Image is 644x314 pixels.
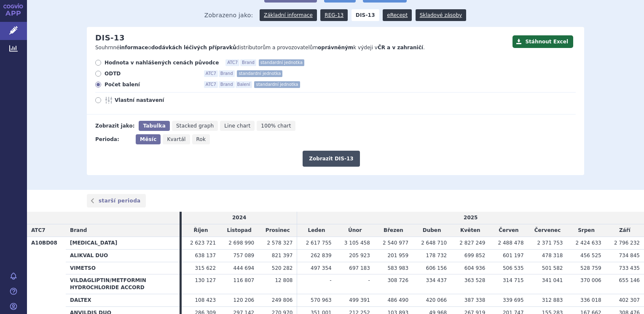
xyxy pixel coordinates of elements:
span: 370 006 [580,277,601,283]
span: 341 041 [542,277,563,283]
a: starší perioda [87,194,146,208]
span: 116 807 [233,277,255,283]
span: 262 839 [311,253,332,258]
span: 2 424 633 [576,240,601,246]
span: 339 695 [503,297,524,303]
th: ALIKVAL DUO [66,249,180,262]
span: 308 726 [387,277,408,283]
span: 315 622 [195,265,216,271]
span: 478 318 [542,253,563,258]
span: 638 137 [195,253,216,258]
span: Tabulka [143,123,165,129]
span: 497 354 [311,265,332,271]
span: - [368,277,370,283]
span: 606 156 [426,265,447,271]
span: 387 338 [464,297,486,303]
span: 249 806 [272,297,293,303]
span: 100% chart [261,123,291,129]
td: Srpen [567,224,605,237]
span: 456 525 [580,253,601,258]
span: 655 146 [619,277,640,283]
th: [MEDICAL_DATA] [66,237,180,249]
span: 757 089 [233,253,255,258]
td: Červenec [528,224,567,237]
span: Line chart [224,123,250,129]
div: Perioda: [95,134,131,144]
span: 178 732 [426,253,447,258]
span: 2 827 249 [459,240,485,246]
span: 2 488 478 [498,240,523,246]
span: Rok [196,136,206,142]
span: 336 018 [580,297,601,303]
button: Stáhnout Excel [513,35,573,48]
span: Zobrazeno jako: [204,9,253,21]
td: Listopad [220,224,258,237]
span: 2 617 755 [306,240,332,246]
span: Brand [219,81,235,88]
span: 130 127 [195,277,216,283]
span: Hodnota v nahlášených cenách původce [105,59,219,66]
span: 2 698 990 [228,240,254,246]
strong: informace [120,45,148,51]
span: Brand [70,227,87,233]
a: REG-13 [320,9,348,21]
span: Počet balení [105,81,197,88]
td: Únor [336,224,374,237]
span: - [330,277,331,283]
span: 583 983 [387,265,408,271]
span: 2 796 232 [614,240,640,246]
td: Říjen [182,224,220,237]
span: standardní jednotka [259,59,304,66]
span: 2 578 327 [267,240,292,246]
span: 570 963 [311,297,332,303]
span: 2 540 977 [383,240,408,246]
a: eRecept [383,9,412,21]
span: 402 307 [619,297,640,303]
span: 486 490 [387,297,408,303]
td: 2024 [182,212,297,224]
td: Květen [451,224,489,237]
span: ATC7 [204,70,218,77]
span: 699 852 [464,253,486,258]
span: 601 197 [503,253,524,258]
strong: dodávkách léčivých přípravků [151,45,236,51]
td: Leden [297,224,336,237]
div: Zobrazit jako: [95,121,134,131]
span: Brand [219,70,235,77]
span: 506 535 [503,265,524,271]
span: ATC7 [31,227,46,233]
p: Souhrnné o distributorům a provozovatelům k výdeji v . [95,44,508,51]
span: 733 435 [619,265,640,271]
span: 604 936 [464,265,486,271]
td: Duben [413,224,451,237]
th: DALTEX [66,294,180,306]
th: VILDAGLIPTIN/METFORMIN HYDROCHLORIDE ACCORD [66,274,180,294]
th: VIMETSO [66,262,180,274]
span: 108 423 [195,297,216,303]
span: Kvartál [167,136,185,142]
span: 821 397 [272,253,293,258]
td: 2025 [297,212,644,224]
span: Brand [240,59,256,66]
span: 734 845 [619,253,640,258]
span: Balení [236,81,252,88]
span: 2 371 753 [537,240,563,246]
span: 201 959 [387,253,408,258]
a: Základní informace [260,9,317,21]
span: 12 808 [275,277,292,283]
span: 334 437 [426,277,447,283]
td: Září [606,224,644,237]
button: Zobrazit DIS-13 [303,151,360,167]
span: 312 883 [542,297,563,303]
span: 499 391 [349,297,370,303]
span: 520 282 [272,265,293,271]
span: ATC7 [204,81,218,88]
a: Skladové zásoby [416,9,466,21]
span: Stacked graph [176,123,214,129]
strong: oprávněným [318,45,353,51]
span: 501 582 [542,265,563,271]
span: 205 923 [349,253,370,258]
span: 363 528 [464,277,486,283]
span: 697 183 [349,265,370,271]
td: Červen [489,224,528,237]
